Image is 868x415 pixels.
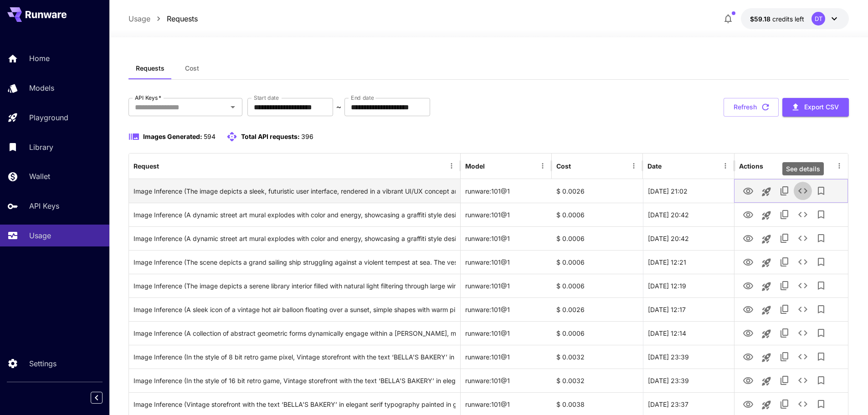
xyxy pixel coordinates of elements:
[552,250,643,274] div: $ 0.0006
[552,203,643,226] div: $ 0.0006
[739,205,757,224] button: View Image
[776,182,794,200] button: Copy TaskUUID
[204,133,216,140] span: 594
[794,253,812,271] button: See details
[724,98,779,117] button: Refresh
[719,159,732,172] button: Menu
[29,358,56,369] p: Settings
[29,142,53,153] p: Library
[134,227,456,250] div: Click to copy prompt
[134,162,159,170] div: Request
[757,325,776,343] button: Launch in playground
[336,102,341,113] p: ~
[351,94,374,102] label: End date
[812,395,830,413] button: Add to library
[643,203,734,226] div: 29 Aug, 2025 20:42
[134,203,456,226] div: Click to copy prompt
[643,297,734,321] div: 29 Aug, 2025 12:17
[552,369,643,392] div: $ 0.0032
[812,300,830,318] button: Add to library
[741,8,849,29] button: $59.17744DT
[812,371,830,389] button: Add to library
[757,348,776,367] button: Launch in playground
[647,162,662,170] div: Date
[552,226,643,250] div: $ 0.0006
[29,112,68,123] p: Playground
[461,226,552,250] div: runware:101@1
[226,101,239,113] button: Open
[29,230,51,241] p: Usage
[643,226,734,250] div: 29 Aug, 2025 20:42
[663,159,675,172] button: Sort
[254,94,279,102] label: Start date
[552,321,643,345] div: $ 0.0006
[445,159,458,172] button: Menu
[812,182,830,200] button: Add to library
[461,321,552,345] div: runware:101@1
[750,15,772,23] span: $59.18
[794,229,812,247] button: See details
[757,372,776,390] button: Launch in playground
[776,324,794,342] button: Copy TaskUUID
[143,133,202,140] span: Images Generated:
[757,230,776,248] button: Launch in playground
[782,162,824,175] div: See details
[556,162,571,170] div: Cost
[812,277,830,295] button: Add to library
[794,205,812,224] button: See details
[29,171,50,182] p: Wallet
[739,323,757,342] button: View Image
[757,183,776,201] button: Launch in playground
[794,348,812,366] button: See details
[739,162,763,170] div: Actions
[794,395,812,413] button: See details
[739,347,757,366] button: View Image
[757,396,776,414] button: Launch in playground
[812,324,830,342] button: Add to library
[167,13,198,24] a: Requests
[757,301,776,319] button: Launch in playground
[461,203,552,226] div: runware:101@1
[552,297,643,321] div: $ 0.0026
[757,277,776,296] button: Launch in playground
[29,200,59,211] p: API Keys
[776,300,794,318] button: Copy TaskUUID
[794,300,812,318] button: See details
[134,369,456,392] div: Click to copy prompt
[98,389,109,406] div: Collapse sidebar
[128,13,198,24] nav: breadcrumb
[465,162,485,170] div: Model
[776,229,794,247] button: Copy TaskUUID
[643,369,734,392] div: 28 Aug, 2025 23:39
[757,254,776,272] button: Launch in playground
[643,274,734,297] div: 29 Aug, 2025 12:19
[739,181,757,200] button: View Image
[134,298,456,321] div: Click to copy prompt
[486,159,498,172] button: Sort
[812,348,830,366] button: Add to library
[643,345,734,369] div: 28 Aug, 2025 23:39
[134,274,456,297] div: Click to copy prompt
[776,205,794,224] button: Copy TaskUUID
[461,345,552,369] div: runware:101@1
[536,159,549,172] button: Menu
[134,345,456,369] div: Click to copy prompt
[739,371,757,389] button: View Image
[776,371,794,389] button: Copy TaskUUID
[91,392,103,404] button: Collapse sidebar
[739,229,757,247] button: View Image
[552,274,643,297] div: $ 0.0006
[643,179,734,203] div: 29 Aug, 2025 21:02
[461,179,552,203] div: runware:101@1
[757,206,776,225] button: Launch in playground
[461,250,552,274] div: runware:101@1
[301,133,313,140] span: 396
[812,12,825,26] div: DT
[812,229,830,247] button: Add to library
[776,253,794,271] button: Copy TaskUUID
[241,133,300,140] span: Total API requests:
[128,13,150,24] a: Usage
[776,395,794,413] button: Copy TaskUUID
